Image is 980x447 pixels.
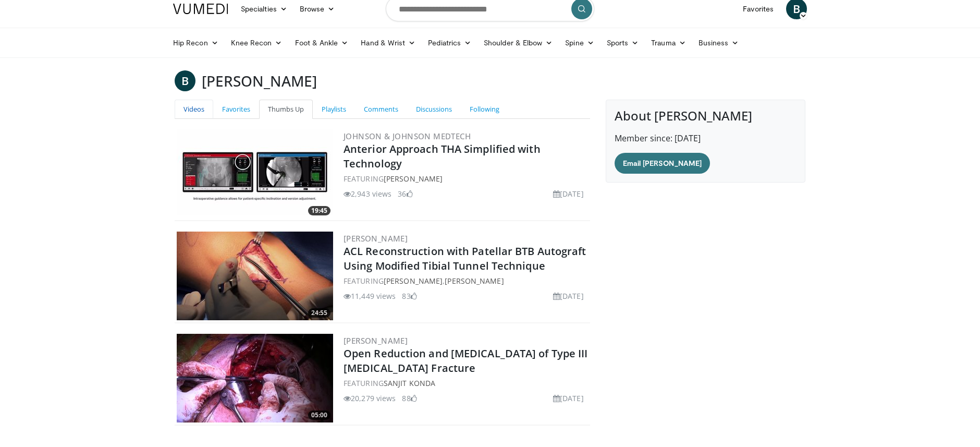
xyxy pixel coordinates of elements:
[601,32,645,53] a: Sports
[173,4,228,14] img: VuMedi Logo
[308,410,330,420] span: 05:00
[615,108,797,124] h4: About [PERSON_NAME]
[384,174,443,184] a: [PERSON_NAME]
[177,232,333,320] img: 9b305f7e-d0e7-4ff0-89c7-5a2a40df8659.300x170_q85_crop-smart_upscale.jpg
[344,173,588,184] div: FEATURING
[384,378,435,388] a: Sanjit Konda
[344,335,408,346] a: [PERSON_NAME]
[559,32,600,53] a: Spine
[344,378,588,389] div: FEATURING
[402,291,416,301] li: 83
[259,100,313,119] a: Thumbs Up
[167,32,225,53] a: Hip Recon
[477,32,559,53] a: Shoulder & Elbow
[213,100,259,119] a: Favorites
[289,32,355,53] a: Foot & Ankle
[398,188,412,199] li: 36
[553,188,584,199] li: [DATE]
[445,276,504,286] a: [PERSON_NAME]
[422,32,477,53] a: Pediatrics
[344,291,396,301] li: 11,449 views
[354,32,422,53] a: Hand & Wrist
[177,334,333,422] a: 05:00
[177,334,333,422] img: 8a72b65a-0f28-431e-bcaf-e516ebdea2b0.300x170_q85_crop-smart_upscale.jpg
[344,393,396,404] li: 20,279 views
[308,308,330,318] span: 24:55
[175,100,213,119] a: Videos
[344,188,391,199] li: 2,943 views
[384,276,443,286] a: [PERSON_NAME]
[615,132,797,144] p: Member since: [DATE]
[355,100,407,119] a: Comments
[461,100,508,119] a: Following
[692,32,745,53] a: Business
[407,100,461,119] a: Discussions
[344,244,586,273] a: ACL Reconstruction with Patellar BTB Autograft Using Modified Tibial Tunnel Technique
[202,70,317,91] h3: [PERSON_NAME]
[553,393,584,404] li: [DATE]
[402,393,416,404] li: 88
[177,232,333,320] a: 24:55
[344,346,588,375] a: Open Reduction and [MEDICAL_DATA] of Type III [MEDICAL_DATA] Fracture
[553,291,584,301] li: [DATE]
[175,70,195,91] a: B
[615,153,710,174] a: Email [PERSON_NAME]
[344,233,408,244] a: [PERSON_NAME]
[177,129,333,218] img: 06bb1c17-1231-4454-8f12-6191b0b3b81a.300x170_q85_crop-smart_upscale.jpg
[344,275,588,286] div: FEATURING ,
[344,131,471,141] a: Johnson & Johnson MedTech
[344,142,541,171] a: Anterior Approach THA Simplified with Technology
[177,129,333,218] a: 19:45
[645,32,692,53] a: Trauma
[313,100,355,119] a: Playlists
[308,206,330,215] span: 19:45
[225,32,289,53] a: Knee Recon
